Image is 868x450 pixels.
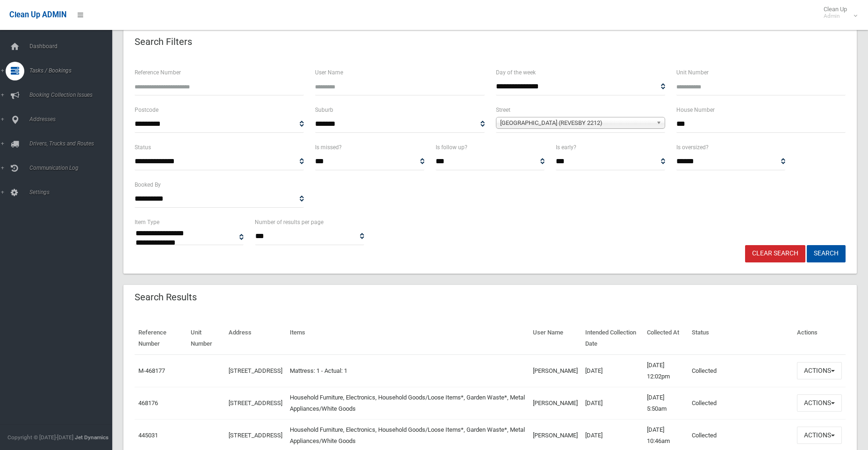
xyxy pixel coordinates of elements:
[138,367,165,374] a: M-468177
[225,322,286,355] th: Address
[187,322,225,355] th: Unit Number
[27,140,119,147] span: Drivers, Trucks and Routes
[529,355,581,387] td: [PERSON_NAME]
[556,142,576,152] label: Is early?
[286,387,529,419] td: Household Furniture, Electronics, Household Goods/Loose Items*, Garden Waste*, Metal Appliances/W...
[496,67,536,78] label: Day of the week
[797,427,842,444] button: Actions
[27,92,119,98] span: Booking Collection Issues
[436,142,467,152] label: Is follow up?
[138,432,158,439] a: 445031
[797,362,842,379] button: Actions
[529,387,581,419] td: [PERSON_NAME]
[676,142,709,152] label: Is oversized?
[745,245,805,262] a: Clear Search
[688,322,793,355] th: Status
[138,399,158,406] a: 468176
[229,432,282,439] a: [STREET_ADDRESS]
[27,116,119,123] span: Addresses
[581,322,643,355] th: Intended Collection Date
[500,117,653,129] span: [GEOGRAPHIC_DATA] (REVESBY 2212)
[229,367,282,374] a: [STREET_ADDRESS]
[123,288,208,306] header: Search Results
[581,355,643,387] td: [DATE]
[135,142,151,152] label: Status
[688,355,793,387] td: Collected
[643,322,688,355] th: Collected At
[643,355,688,387] td: [DATE] 12:02pm
[27,165,119,171] span: Communication Log
[797,394,842,412] button: Actions
[135,322,187,355] th: Reference Number
[27,43,119,50] span: Dashboard
[135,67,181,78] label: Reference Number
[27,67,119,74] span: Tasks / Bookings
[496,105,510,115] label: Street
[793,322,846,355] th: Actions
[688,387,793,419] td: Collected
[315,67,343,78] label: User Name
[229,399,282,406] a: [STREET_ADDRESS]
[135,105,158,115] label: Postcode
[7,434,73,441] span: Copyright © [DATE]-[DATE]
[255,217,323,227] label: Number of results per page
[676,105,715,115] label: House Number
[807,245,846,262] button: Search
[315,105,333,115] label: Suburb
[529,322,581,355] th: User Name
[123,33,203,51] header: Search Filters
[135,180,161,190] label: Booked By
[75,434,108,441] strong: Jet Dynamics
[27,189,119,196] span: Settings
[9,10,66,19] span: Clean Up ADMIN
[286,355,529,387] td: Mattress: 1 - Actual: 1
[824,13,847,20] small: Admin
[819,6,856,20] span: Clean Up
[581,387,643,419] td: [DATE]
[286,322,529,355] th: Items
[135,217,159,227] label: Item Type
[676,67,709,78] label: Unit Number
[643,387,688,419] td: [DATE] 5:50am
[315,142,342,152] label: Is missed?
